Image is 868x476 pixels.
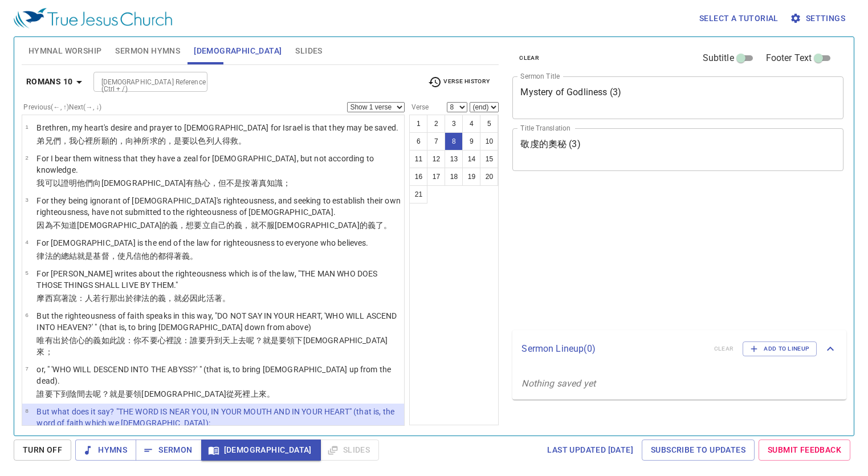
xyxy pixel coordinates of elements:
button: 4 [462,115,480,133]
p: For they being ignorant of [DEMOGRAPHIC_DATA]'s righteousness, and seeking to establish their own... [36,195,401,218]
wg1343: 如此 [36,336,388,356]
wg3361: 心 [36,336,388,356]
span: [DEMOGRAPHIC_DATA] [210,443,312,457]
button: Select a tutorial [695,8,783,29]
span: 3 [25,197,28,203]
span: 1 [25,124,28,130]
button: 17 [427,168,445,186]
wg3756: 按著 [242,178,291,188]
button: Romans 10 [22,71,91,92]
p: 唯有 [36,335,401,357]
p: or, " 'WHO WILL DESCEND INTO THE ABYSS?' " (that is, to bring [DEMOGRAPHIC_DATA] up from the dead). [36,364,401,387]
wg2316: 所求的 [141,136,246,145]
span: Last updated [DATE] [547,443,633,457]
wg1537: 信心 [36,336,388,356]
wg3475: 寫著 [53,294,230,303]
wg12: 去呢？就是要 [85,389,275,398]
wg846: 出於 [117,294,230,303]
wg2316: 義 [170,221,392,230]
wg4100: 他的都得著義 [141,251,198,261]
wg3303: 以色列人 [190,136,246,145]
wg321: [DEMOGRAPHIC_DATA] [141,389,275,398]
button: 20 [480,168,498,186]
span: Footer Text [766,51,812,65]
button: Verse History [421,74,496,91]
img: True Jesus Church [14,8,172,29]
wg2597: 到 [61,389,275,398]
wg2205: ，但 [210,178,291,188]
span: [DEMOGRAPHIC_DATA] [194,44,282,58]
span: Slides [295,44,322,58]
button: Hymns [75,440,136,461]
wg1343: 了。 [376,221,392,230]
span: 7 [25,365,28,372]
span: 5 [25,270,28,276]
span: Sermon Hymns [115,44,180,58]
wg5123: 領 [133,389,275,398]
wg3004: ：你不要 [36,336,388,356]
wg3551: 的義 [150,294,231,303]
span: 2 [25,154,28,161]
wg1063: 不知道 [53,221,392,230]
wg1125: 說：人 [69,294,230,303]
button: 6 [409,132,427,150]
span: 4 [25,239,28,245]
wg3140: 他們 [77,178,291,188]
span: Select a tutorial [699,11,779,26]
wg846: 向[DEMOGRAPHIC_DATA] [93,178,291,188]
label: Verse [409,104,429,111]
wg1722: 此活著 [198,294,230,303]
wg3551: 總結 [61,251,198,261]
wg2107: ，向 [117,136,246,145]
button: 9 [462,132,480,150]
b: Romans 10 [26,75,73,89]
wg3498: 上來 [251,389,275,398]
span: Subscribe to Updates [651,443,745,457]
span: Sermon [145,443,192,457]
iframe: from-child [508,183,779,326]
wg1699: 心裡 [77,136,246,145]
span: Verse History [428,75,490,89]
wg1343: ，想要 [178,221,392,230]
button: 2 [427,115,445,133]
div: Sermon Lineup(0)clearAdd to Lineup [512,330,846,368]
p: But what does it say? "THE WORD IS NEAR YOU, IN YOUR MOUTH AND IN YOUR HEART" (that is, the word ... [36,406,401,429]
wg2476: 自己的 [210,221,392,230]
button: 16 [409,168,427,186]
span: Submit Feedback [768,443,841,457]
p: 誰 [36,388,401,400]
wg3956: 信 [133,251,198,261]
button: Sermon [136,440,201,461]
button: 3 [445,115,463,133]
wg2398: 義 [234,221,392,230]
wg2588: 裡 [36,336,388,356]
wg4314: 神 [133,136,246,145]
button: 13 [445,150,463,168]
wg1162: ，是要 [166,136,247,145]
wg2474: 得救 [222,136,246,145]
span: Hymns [84,443,127,457]
button: 5 [480,115,498,133]
button: 1 [409,115,427,133]
button: Turn Off [14,440,71,461]
a: Last updated [DATE] [543,440,638,461]
p: 摩西 [36,292,401,304]
wg2316: 義 [368,221,392,230]
wg1161: 出於 [36,336,388,356]
p: 律法的 [36,250,368,262]
wg1519: 陰間 [69,389,275,398]
wg444: 若行 [93,294,230,303]
a: Subscribe to Updates [642,440,755,461]
wg5547: 從 [226,389,275,398]
wg4160: 那 [109,294,230,303]
span: Turn Off [23,443,62,457]
wg1722: 說 [36,336,388,356]
label: Previous (←, ↑) Next (→, ↓) [23,104,101,111]
button: clear [512,51,546,65]
wg5547: ，使 [109,251,198,261]
wg2212: 立 [202,221,392,230]
button: Add to Lineup [743,341,817,356]
wg1343: 。 [190,251,198,261]
wg235: 不是 [226,178,291,188]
